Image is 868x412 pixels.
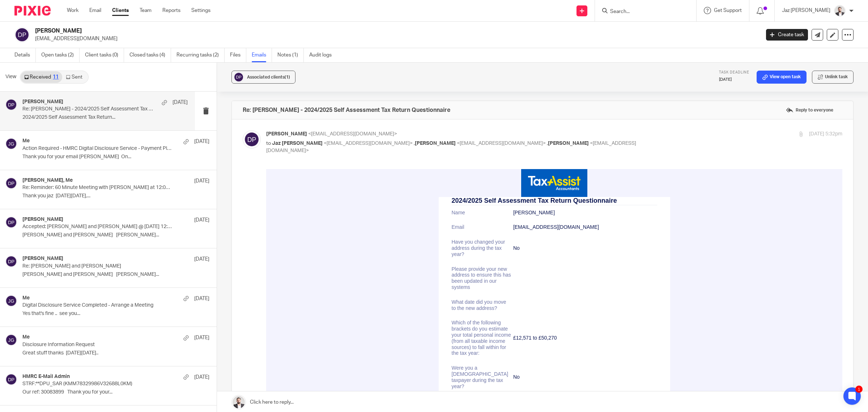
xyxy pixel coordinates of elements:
[129,48,171,62] a: Closed tasks (4)
[186,146,247,192] td: Which of the following brackets do you estimate your total personal income (from all taxable inco...
[719,71,749,74] span: Task deadline
[784,105,835,115] label: Reply to everyone
[22,224,172,230] p: Accepted: [PERSON_NAME] and [PERSON_NAME] @ [DATE] 12:00 - 13:00 (BST) (Jaz [PERSON_NAME])
[757,71,807,84] a: View open task
[62,71,88,83] a: Sent
[176,48,225,62] a: Recurring tasks (2)
[112,7,129,14] a: Clients
[247,146,391,192] td: £12,571 to £50,270
[22,193,209,199] p: Thank you jaz [DATE][DATE],...
[194,138,209,145] p: [DATE]
[22,138,30,144] h4: Me
[14,48,36,62] a: Details
[194,374,209,381] p: [DATE]
[233,72,244,83] img: svg%3E
[35,27,611,35] h2: [PERSON_NAME]
[243,130,261,148] img: svg%3E
[834,5,846,17] img: 48292-0008-compressed%20square.jpg
[41,48,80,62] a: Open tasks (2)
[5,73,16,81] span: View
[247,51,391,66] td: [EMAIL_ADDRESS][DOMAIN_NAME]
[247,36,391,51] td: [PERSON_NAME]
[231,71,295,84] button: Associated clients(1)
[186,258,247,291] td: Please let us know the dates you arrived / left the [GEOGRAPHIC_DATA] during the tax year
[22,295,30,301] h4: Me
[5,177,17,189] img: svg%3E
[5,256,17,267] img: svg%3E
[5,138,17,150] img: svg%3E
[855,386,863,393] div: 1
[243,106,450,114] h4: Re: [PERSON_NAME] - 2024/2025 Self Assessment Tax Return Questionnaire
[22,99,63,105] h4: [PERSON_NAME]
[22,389,209,395] p: Our ref: 30083899 Thank you for your...
[247,75,290,79] span: Associated clients
[22,272,209,278] p: [PERSON_NAME] and [PERSON_NAME] [PERSON_NAME]...
[186,126,247,147] td: What date did you move to the new address?
[194,334,209,341] p: [DATE]
[22,374,70,380] h4: HMRC E-Mail Admin
[782,7,830,14] p: Jaz [PERSON_NAME]
[22,154,209,160] p: Thank you for your email [PERSON_NAME] On...
[247,66,391,92] td: No
[173,99,188,106] p: [DATE]
[140,7,152,14] a: Team
[22,256,63,262] h4: [PERSON_NAME]
[89,7,101,14] a: Email
[35,35,755,42] p: [EMAIL_ADDRESS][DOMAIN_NAME]
[22,232,209,238] p: [PERSON_NAME] and [PERSON_NAME] [PERSON_NAME]...
[272,141,323,146] span: Jaz [PERSON_NAME]
[194,216,209,224] p: [DATE]
[247,381,391,402] td: 0
[194,295,209,302] p: [DATE]
[22,106,155,112] p: Re: [PERSON_NAME] - 2024/2025 Self Assessment Tax Return Questionnaire
[22,311,209,317] p: Yes that's fine .. see you...
[14,6,51,16] img: Pixie
[22,334,30,340] h4: Me
[547,141,548,146] span: ,
[548,141,589,146] span: [PERSON_NAME]
[5,295,17,307] img: svg%3E
[247,324,391,381] td: No
[812,71,854,84] button: Unlink task
[324,141,413,146] span: <[EMAIL_ADDRESS][DOMAIN_NAME]>
[247,224,391,257] td: Yes - I have been living in the [GEOGRAPHIC_DATA] for the entire tax year
[67,7,78,14] a: Work
[5,216,17,228] img: svg%3E
[22,146,172,152] p: Action Required - HMRC Digital Disclosure Service - Payment Plan
[162,7,180,14] a: Reports
[85,48,124,62] a: Client tasks (0)
[194,177,209,185] p: [DATE]
[186,192,247,224] td: Were you a [DEMOGRAPHIC_DATA] taxpayer during the tax year?
[285,75,290,79] span: (1)
[252,48,272,62] a: Emails
[194,256,209,263] p: [DATE]
[22,185,172,191] p: Re: Reminder: 60 Minute Meeting with [PERSON_NAME] at 12:00pm ([GEOGRAPHIC_DATA], [GEOGRAPHIC_DAT...
[186,224,247,257] td: Were you a [DEMOGRAPHIC_DATA] tax resident in the tax year?
[719,77,749,83] p: [DATE]
[309,48,337,62] a: Audit logs
[809,130,842,138] p: [DATE] 5:32pm
[22,216,63,223] h4: [PERSON_NAME]
[22,114,188,121] p: 2024/2025 Self Assessment Tax Return...
[247,291,391,324] td: Yes
[22,177,73,184] h4: [PERSON_NAME], Me
[457,141,546,146] span: <[EMAIL_ADDRESS][DOMAIN_NAME]>
[22,381,172,387] p: STRF:**DPU_SAR (KMM78329986V32688L0KM)
[266,131,307,136] span: [PERSON_NAME]
[186,51,247,66] td: Email
[5,99,17,110] img: svg%3E
[308,131,397,136] span: <[EMAIL_ADDRESS][DOMAIN_NAME]>
[53,75,59,80] div: 11
[14,27,30,42] img: svg%3E
[191,7,210,14] a: Settings
[266,141,271,146] span: to
[766,29,808,41] a: Create task
[186,324,247,381] td: Is your employment income solely related to your own company? i.e we would already have all of th...
[247,192,391,224] td: No
[186,291,247,324] td: Did you receive income from employment (Payroll - PAYE) during the tax year?
[415,141,456,146] span: [PERSON_NAME]
[5,334,17,346] img: svg%3E
[186,381,247,402] td: How many employers did you have in the tax year?
[609,9,675,15] input: Search
[186,36,247,51] td: Name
